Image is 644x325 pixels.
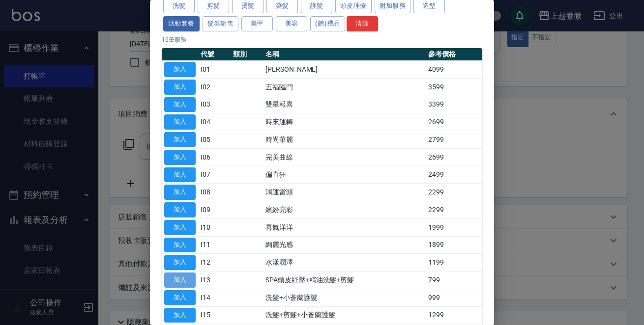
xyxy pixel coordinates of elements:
td: 3399 [426,96,482,113]
td: 鴻運當頭 [263,184,426,201]
button: 加入 [164,185,196,200]
td: I05 [198,131,231,149]
button: 加入 [164,80,196,95]
td: I02 [198,78,231,96]
td: 799 [426,271,482,289]
th: 名稱 [263,48,426,61]
td: 4099 [426,61,482,79]
td: 水漾潤澤 [263,254,426,271]
td: 1999 [426,218,482,236]
td: I01 [198,61,231,79]
td: 時來運轉 [263,113,426,131]
td: I06 [198,148,231,166]
td: 完美曲線 [263,148,426,166]
td: 洗髮+剪髮+小蒼蘭護髮 [263,306,426,324]
td: I12 [198,254,231,271]
button: 加入 [164,272,196,288]
td: 2299 [426,201,482,219]
td: SPA頭皮紓壓+精油洗髮+剪髮 [263,271,426,289]
td: 999 [426,289,482,306]
td: 1899 [426,236,482,254]
button: 加入 [164,62,196,77]
td: 2299 [426,184,482,201]
td: I11 [198,236,231,254]
button: 活動套餐 [163,16,200,31]
button: 加入 [164,97,196,112]
td: 2499 [426,166,482,184]
button: 髮券銷售 [203,16,239,31]
td: I15 [198,306,231,324]
button: (贈)禮品 [310,16,345,31]
button: 清除 [347,16,378,31]
button: 加入 [164,132,196,147]
td: I14 [198,289,231,306]
td: 雙星報喜 [263,96,426,113]
td: I10 [198,218,231,236]
p: 16 筆服務 [162,35,482,44]
button: 加入 [164,290,196,305]
th: 參考價格 [426,48,482,61]
td: 時尚華麗 [263,131,426,149]
button: 美容 [276,16,307,31]
td: 2699 [426,113,482,131]
td: 五福臨門 [263,78,426,96]
td: 偏直狂 [263,166,426,184]
td: 1299 [426,306,482,324]
td: 喜氣洋洋 [263,218,426,236]
td: 2699 [426,148,482,166]
td: 2799 [426,131,482,149]
td: I13 [198,271,231,289]
td: I07 [198,166,231,184]
button: 美甲 [241,16,273,31]
button: 加入 [164,114,196,130]
th: 類別 [231,48,263,61]
button: 加入 [164,202,196,217]
td: 3599 [426,78,482,96]
td: 絢麗光感 [263,236,426,254]
td: 繽紛亮彩 [263,201,426,219]
button: 加入 [164,255,196,270]
td: 1199 [426,254,482,271]
button: 加入 [164,167,196,183]
td: [PERSON_NAME] [263,61,426,79]
th: 代號 [198,48,231,61]
td: 洗髮+小蒼蘭護髮 [263,289,426,306]
td: I04 [198,113,231,131]
button: 加入 [164,238,196,253]
button: 加入 [164,308,196,323]
td: I08 [198,184,231,201]
button: 加入 [164,220,196,235]
td: I03 [198,96,231,113]
td: I09 [198,201,231,219]
button: 加入 [164,150,196,165]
